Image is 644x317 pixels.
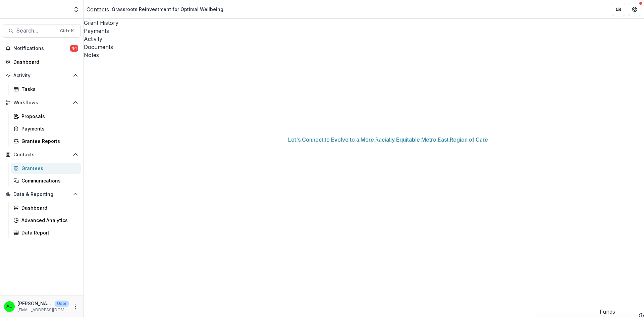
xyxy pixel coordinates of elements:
span: Notifications [13,46,70,51]
button: More [71,303,79,311]
div: Ctrl + K [59,27,75,35]
div: Advanced Analytics [21,217,75,224]
nav: breadcrumb [87,4,226,14]
span: 44 [70,45,78,52]
button: Open Contacts [3,149,81,160]
a: Activity [84,35,644,43]
div: Proposals [21,113,75,120]
span: Workflows [13,100,70,106]
button: Notifications44 [3,43,81,54]
button: Search... [3,24,81,38]
div: Dashboard [13,58,75,65]
span: Activity [13,73,70,78]
button: Open Workflows [3,97,81,108]
p: User [55,301,69,307]
p: [PERSON_NAME] [17,300,52,307]
div: Grassroots Reinvestment for Optimal Wellbeing [112,6,223,13]
div: Grantees [21,165,75,172]
div: Alyssa Curran [6,304,12,309]
p: [EMAIL_ADDRESS][DOMAIN_NAME] [17,307,69,313]
a: Data Report [11,227,81,238]
a: Dashboard [3,56,81,67]
button: Open Data & Reporting [3,189,81,200]
a: Proposals [11,111,81,122]
a: Grant History [84,19,644,27]
a: Advanced Analytics [11,215,81,226]
a: Notes [84,51,644,59]
a: Grantees [11,163,81,174]
button: Open Activity [3,70,81,81]
button: Open entity switcher [71,3,81,16]
div: Tasks [21,86,75,93]
div: Dashboard [21,204,75,211]
div: Grantee Reports [21,138,75,145]
img: Missouri Foundation for Health logo [3,3,69,16]
a: Documents [84,43,644,51]
a: Grantee Reports [11,136,81,147]
a: Tasks [11,84,81,95]
a: Payments [84,27,644,35]
button: Get Help [628,3,641,16]
a: Payments [11,123,81,134]
div: Communications [21,177,75,184]
span: Data & Reporting [13,192,70,197]
a: Dashboard [11,202,81,213]
div: Data Report [21,229,75,236]
button: Partners [612,3,625,16]
a: Communications [11,175,81,186]
span: Contacts [13,152,70,158]
a: Contacts [87,5,109,13]
span: Search... [16,28,56,34]
div: Payments [21,125,75,132]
